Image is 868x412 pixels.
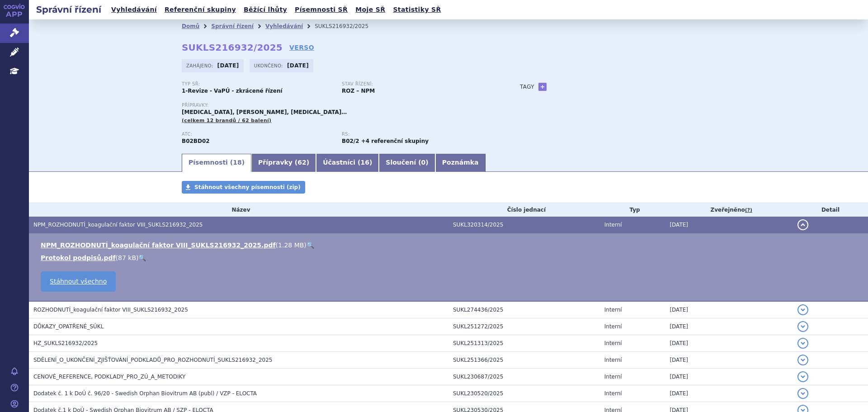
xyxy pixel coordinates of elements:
[379,154,435,172] a: Sloučení (0)
[33,307,188,313] span: ROZHODNUTÍ_koagulační faktor VIII_SUKLS216932_2025
[797,304,808,315] button: detail
[361,138,429,144] strong: +4 referenční skupiny
[278,242,304,249] span: 1.28 MB
[297,159,306,166] span: 62
[390,4,443,16] a: Statistiky SŘ
[448,301,600,318] td: SUKL274436/2025
[33,390,257,397] span: Dodatek č. 1 k DoÚ č. 96/20 - Swedish Orphan Biovitrum AB (publ) / VZP - ELOCTA
[41,242,276,249] a: NPM_ROZHODNUTÍ_koagulační faktor VIII_SUKLS216932_2025.pdf
[665,385,793,402] td: [DATE]
[342,138,359,144] strong: koagulační faktor VIII
[421,159,426,166] span: 0
[33,222,203,228] span: NPM_ROZHODNUTÍ_koagulační faktor VIII_SUKLS216932_2025
[182,109,347,115] span: [MEDICAL_DATA], [PERSON_NAME], [MEDICAL_DATA]…
[665,318,793,335] td: [DATE]
[138,254,146,261] a: 🔍
[182,132,333,137] p: ATC:
[182,42,283,53] strong: SUKLS216932/2025
[448,203,600,217] th: Číslo jednací
[604,374,622,380] span: Interní
[435,154,486,172] a: Poznámka
[665,301,793,318] td: [DATE]
[41,254,116,261] a: Protokol podpisů.pdf
[233,159,241,166] span: 18
[162,4,239,16] a: Referenční skupiny
[665,335,793,352] td: [DATE]
[538,83,547,91] a: +
[342,88,375,94] strong: ROZ – NPM
[292,4,350,16] a: Písemnosti SŘ
[665,369,793,385] td: [DATE]
[33,323,104,330] span: DŮKAZY_OPATŘENÉ_SÚKL
[265,23,303,29] a: Vyhledávání
[797,338,808,349] button: detail
[448,217,600,233] td: SUKL320314/2025
[118,254,136,261] span: 87 kB
[29,203,448,217] th: Název
[448,318,600,335] td: SUKL251272/2025
[182,81,333,87] p: Typ SŘ:
[797,321,808,332] button: detail
[797,219,808,230] button: detail
[33,374,185,380] span: CENOVÉ_REFERENCE, PODKLADY_PRO_ZÚ_A_METODIKY
[342,81,493,87] p: Stav řízení:
[604,357,622,363] span: Interní
[108,4,160,16] a: Vyhledávání
[194,184,301,190] span: Stáhnout všechny písemnosti (zip)
[33,340,98,346] span: HZ_SUKLS216932/2025
[186,62,215,69] span: Zahájeno:
[182,181,305,194] a: Stáhnout všechny písemnosti (zip)
[793,203,868,217] th: Detail
[33,357,272,363] span: SDĚLENÍ_O_UKONČENÍ_ZJIŠŤOVÁNÍ_PODKLADŮ_PRO_ROZHODNUTÍ_SUKLS216932_2025
[520,81,534,92] h3: Tagy
[315,19,380,33] li: SUKLS216932/2025
[797,355,808,365] button: detail
[604,222,622,228] span: Interní
[316,154,379,172] a: Účastníci (16)
[745,207,752,213] abbr: (?)
[182,103,502,108] p: Přípravky:
[182,138,210,144] strong: KOAGULAČNÍ FAKTOR VIII
[211,23,254,29] a: Správní řízení
[665,217,793,233] td: [DATE]
[182,118,271,123] span: (celkem 12 brandů / 62 balení)
[353,4,388,16] a: Moje SŘ
[41,271,116,292] a: Stáhnout všechno
[797,388,808,399] button: detail
[797,371,808,382] button: detail
[604,340,622,346] span: Interní
[604,390,622,397] span: Interní
[448,385,600,402] td: SUKL230520/2025
[665,203,793,217] th: Zveřejněno
[41,241,859,250] li: ( )
[604,307,622,313] span: Interní
[251,154,316,172] a: Přípravky (62)
[448,335,600,352] td: SUKL251313/2025
[217,62,239,69] strong: [DATE]
[665,352,793,369] td: [DATE]
[182,88,283,94] strong: 1-Revize - VaPÚ - zkrácené řízení
[448,369,600,385] td: SUKL230687/2025
[360,159,369,166] span: 16
[448,352,600,369] td: SUKL251366/2025
[604,323,622,330] span: Interní
[241,4,290,16] a: Běžící lhůty
[600,203,665,217] th: Typ
[342,132,493,137] p: RS:
[41,253,859,262] li: ( )
[289,43,314,52] a: VERSO
[182,23,199,29] a: Domů
[254,62,285,69] span: Ukončeno:
[29,3,108,16] h2: Správní řízení
[307,242,314,249] a: 🔍
[287,62,309,69] strong: [DATE]
[182,154,251,172] a: Písemnosti (18)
